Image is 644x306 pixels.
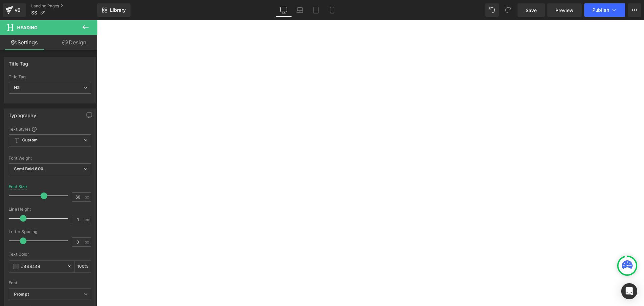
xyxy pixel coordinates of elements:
div: Font Size [9,184,27,189]
div: Font [9,280,91,285]
div: Open Intercom Messenger [621,283,637,299]
a: Laptop [292,3,308,17]
span: Preview [555,7,574,14]
button: Publish [584,3,625,17]
a: New Library [97,3,130,17]
span: Publish [592,7,609,13]
b: Semi Bold 600 [14,166,43,171]
a: Preview [547,3,582,17]
span: Heading [17,25,38,30]
span: px [85,195,90,199]
span: Save [526,7,537,14]
div: % [75,261,91,272]
a: Mobile [324,3,340,17]
div: Text Styles [9,126,91,132]
div: Title Tag [9,57,29,67]
a: Tablet [308,3,324,17]
span: Library [110,7,126,13]
button: More [628,3,641,17]
div: Line Height [9,207,91,212]
span: px [85,240,90,244]
b: H2 [14,85,20,90]
span: em [85,217,90,222]
div: Title Tag [9,75,91,79]
input: Color [21,263,64,270]
button: Redo [501,3,515,17]
div: Font Weight [9,156,91,161]
div: Letter Spacing [9,229,91,234]
div: v6 [13,6,22,14]
b: Custom [22,137,38,143]
i: Prompt [14,292,29,297]
div: Typography [9,109,36,118]
a: Design [50,35,99,50]
span: SS [31,10,37,15]
a: Landing Pages [31,3,97,9]
a: v6 [3,3,26,17]
a: Desktop [276,3,292,17]
button: Undo [485,3,499,17]
div: Text Color [9,252,91,257]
